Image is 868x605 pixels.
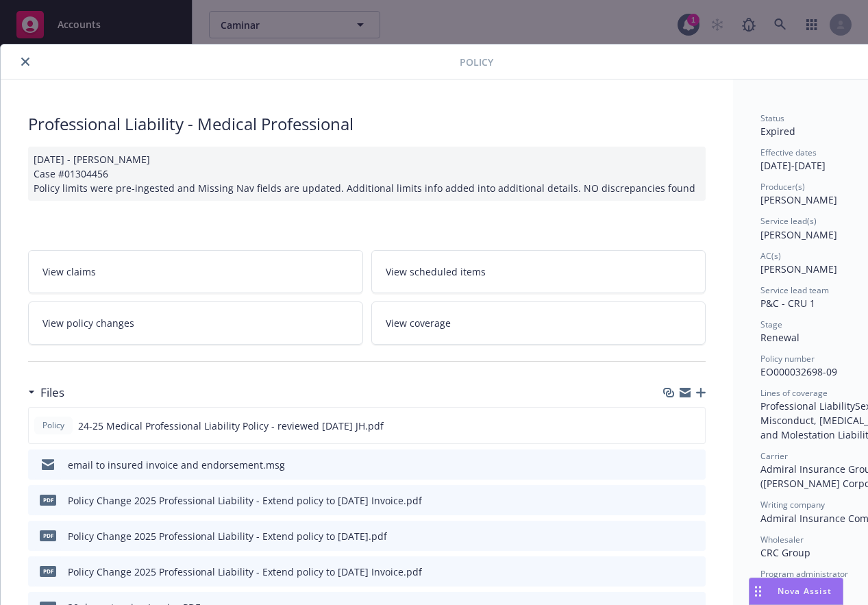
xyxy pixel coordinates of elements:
button: download file [665,419,676,433]
a: View scheduled items [371,250,706,293]
span: View claims [42,264,96,279]
div: email to insured invoice and endorsement.msg [68,458,285,472]
button: preview file [687,419,699,433]
span: Professional Liability [760,399,855,412]
div: Professional Liability - Medical Professional [28,112,706,136]
span: P&C - CRU 1 [760,297,815,310]
span: View scheduled items [386,264,486,279]
span: Program administrator [760,568,848,580]
span: AC(s) [760,250,781,262]
span: Carrier [760,450,788,462]
span: [PERSON_NAME] [760,193,837,206]
button: preview file [688,458,700,472]
span: Policy number [760,353,815,365]
button: download file [666,458,677,472]
span: Policy [40,419,67,432]
button: download file [666,529,677,543]
span: Service lead team [760,284,829,296]
span: pdf [40,495,56,505]
button: download file [666,493,677,508]
span: EO000032698-09 [760,365,837,378]
span: [PERSON_NAME] [760,262,837,275]
div: [DATE] - [PERSON_NAME] Case #01304456 Policy limits were pre-ingested and Missing Nav fields are ... [28,147,706,201]
span: CRC Group [760,546,810,559]
button: Nova Assist [749,578,843,605]
a: View coverage [371,301,706,345]
span: Expired [760,125,795,138]
div: Policy Change 2025 Professional Liability - Extend policy to [DATE].pdf [68,529,387,543]
span: Service lead(s) [760,215,817,227]
span: [PERSON_NAME] [760,228,837,241]
span: Status [760,112,784,124]
span: pdf [40,530,56,541]
button: preview file [688,493,700,508]
span: View policy changes [42,316,134,330]
span: Effective dates [760,147,817,158]
a: View claims [28,250,363,293]
div: Policy Change 2025 Professional Liability - Extend policy to [DATE] Invoice.pdf [68,565,422,579]
a: View policy changes [28,301,363,345]
button: download file [666,565,677,579]
span: Lines of coverage [760,387,828,399]
span: View coverage [386,316,451,330]
span: Policy [460,55,493,69]
span: Producer(s) [760,181,805,193]
button: preview file [688,529,700,543]
span: Renewal [760,331,799,344]
div: Drag to move [749,578,767,604]
div: Policy Change 2025 Professional Liability - Extend policy to [DATE] Invoice.pdf [68,493,422,508]
span: Nova Assist [778,585,832,597]
span: pdf [40,566,56,576]
h3: Files [40,384,64,402]
span: Stage [760,319,782,330]
button: close [17,53,34,70]
span: 24-25 Medical Professional Liability Policy - reviewed [DATE] JH.pdf [78,419,384,433]
span: Writing company [760,499,825,510]
div: Files [28,384,64,402]
span: Wholesaler [760,534,804,545]
button: preview file [688,565,700,579]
